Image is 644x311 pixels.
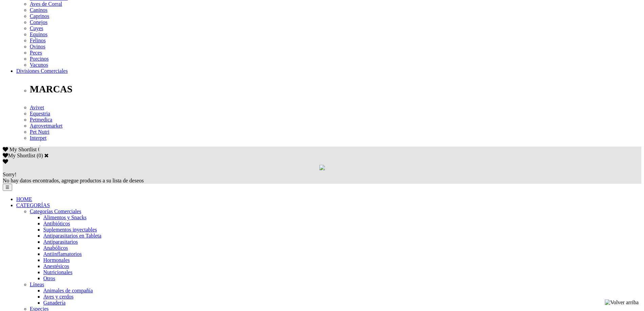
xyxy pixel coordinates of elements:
img: Volver arriba [605,299,639,306]
a: Antibióticos [43,221,70,226]
span: 0 [38,147,41,152]
a: Cerrar [44,153,49,158]
a: Equestria [30,111,50,116]
a: Divisiones Comerciales [16,68,68,74]
iframe: Brevo live chat [3,238,117,308]
a: Vacunos [30,62,48,68]
a: HOME [16,196,32,202]
a: Petmedica [30,117,52,123]
a: Categorías Comerciales [30,208,81,214]
a: Interpet [30,135,47,141]
a: Porcinos [30,56,49,62]
a: Agrovetmarket [30,123,63,129]
div: No hay datos encontrados, agregue productos a su lista de deseos [3,172,641,184]
span: Sorry! [3,172,17,177]
a: Felinos [30,38,46,43]
label: My Shortlist [3,153,35,158]
a: CATEGORÍAS [16,202,50,208]
span: My Shortlist [9,147,37,152]
a: Antiparasitarios en Tableta [43,233,101,239]
a: Caninos [30,7,47,13]
a: Caprinos [30,13,49,19]
a: Cuyes [30,25,43,31]
p: MARCAS [30,84,641,95]
a: Conejos [30,19,47,25]
label: 0 [39,153,41,158]
a: Alimentos y Snacks [43,215,87,220]
a: Peces [30,50,42,55]
img: loading.gif [319,165,325,170]
button: ☰ [3,184,12,191]
a: Aves de Corral [30,1,62,7]
a: Pet Nutri [30,129,49,135]
a: Suplementos inyectables [43,227,97,232]
a: Avivet [30,105,44,110]
a: Equinos [30,31,47,37]
span: ( ) [37,153,43,158]
a: Ovinos [30,44,45,49]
